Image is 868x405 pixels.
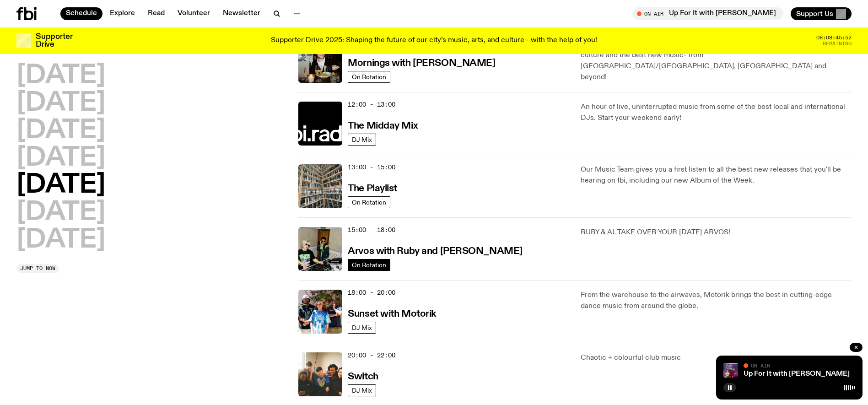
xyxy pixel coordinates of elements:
[16,200,105,226] button: [DATE]
[271,37,597,45] p: Supporter Drive 2025: Shaping the future of our city’s music, arts, and culture - with the help o...
[142,7,170,20] a: Read
[298,352,342,396] img: A warm film photo of the switch team sitting close together. from left to right: Cedar, Lau, Sand...
[352,261,386,268] span: On Rotation
[16,146,105,171] button: [DATE]
[352,73,386,80] span: On Rotation
[581,227,852,238] p: RUBY & AL TAKE OVER YOUR [DATE] ARVOS!
[348,247,522,256] h3: Arvos with Ruby and [PERSON_NAME]
[348,59,495,68] h3: Mornings with [PERSON_NAME]
[751,362,770,368] span: On Air
[348,384,376,396] a: DJ Mix
[796,10,833,18] span: Support Us
[348,57,495,68] a: Mornings with [PERSON_NAME]
[581,290,852,312] p: From the warehouse to the airwaves, Motorik brings the best in cutting-edge dance music from arou...
[16,227,105,253] button: [DATE]
[16,173,105,198] button: [DATE]
[172,7,216,20] a: Volunteer
[348,196,390,208] a: On Rotation
[348,308,436,319] a: Sunset with Motorik
[348,71,390,83] a: On Rotation
[348,163,395,172] span: 13:00 - 15:00
[16,118,105,144] button: [DATE]
[581,102,852,124] p: An hour of live, uninterrupted music from some of the best local and international DJs. Start you...
[348,259,390,271] a: On Rotation
[298,227,342,271] img: Ruby wears a Collarbones t shirt and pretends to play the DJ decks, Al sings into a pringles can....
[16,63,105,89] button: [DATE]
[348,351,395,360] span: 20:00 - 22:00
[298,39,342,83] img: Sam blankly stares at the camera, brightly lit by a camera flash wearing a hat collared shirt and...
[348,119,418,131] a: The Midday Mix
[348,370,378,382] a: Switch
[348,182,397,194] a: The Playlist
[348,134,376,146] a: DJ Mix
[348,309,436,319] h3: Sunset with Motorik
[348,226,395,234] span: 15:00 - 18:00
[217,7,266,20] a: Newsletter
[352,387,372,394] span: DJ Mix
[20,266,55,271] span: Jump to now
[36,33,72,49] h3: Supporter Drive
[348,322,376,334] a: DJ Mix
[104,7,140,20] a: Explore
[791,7,852,20] button: Support Us
[16,264,59,273] button: Jump to now
[348,121,418,131] h3: The Midday Mix
[60,7,102,20] a: Schedule
[744,370,850,378] a: Up For It with [PERSON_NAME]
[632,7,783,20] button: On AirUp For It with [PERSON_NAME]
[16,91,105,116] button: [DATE]
[348,184,397,194] h3: The Playlist
[581,164,852,186] p: Our Music Team gives you a first listen to all the best new releases that you'll be hearing on fb...
[348,245,522,256] a: Arvos with Ruby and [PERSON_NAME]
[352,324,372,331] span: DJ Mix
[581,352,852,363] p: Chaotic + colourful club music
[348,100,395,109] span: 12:00 - 13:00
[298,290,342,334] img: Andrew, Reenie, and Pat stand in a row, smiling at the camera, in dappled light with a vine leafe...
[348,288,395,297] span: 18:00 - 20:00
[352,136,372,143] span: DJ Mix
[823,41,852,46] span: Remaining
[352,199,386,205] span: On Rotation
[298,164,342,208] img: A corner shot of the fbi music library
[816,35,852,40] span: 08:08:45:52
[581,39,852,83] p: [PERSON_NAME] gets you in the [DATE] spirit with inane holidays, sport, pop culture and the best ...
[348,372,378,382] h3: Switch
